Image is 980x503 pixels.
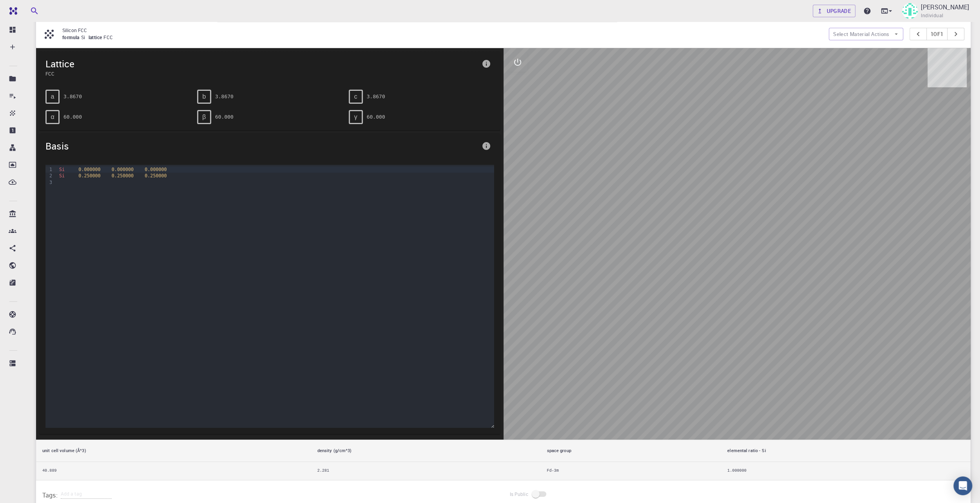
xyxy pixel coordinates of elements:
[112,173,134,178] span: 0.250000
[51,114,54,121] span: α
[59,173,65,178] span: Si
[202,93,206,100] span: b
[42,487,61,501] h6: Tags:
[311,440,541,462] th: density (g/cm^3)
[921,2,969,12] p: [PERSON_NAME]
[78,173,100,178] span: 0.250000
[89,34,104,40] span: lattice
[78,167,100,172] span: 0.000000
[902,3,918,19] img: Oskar Nowak
[63,90,82,103] pre: 3.8670
[540,462,721,480] td: Fd-3m
[215,110,234,124] pre: 60.000
[6,7,17,15] img: logo
[926,28,948,40] button: 1of1
[478,56,494,72] button: info
[813,5,855,17] a: Upgrade
[45,173,53,179] div: 2
[45,166,53,173] div: 1
[62,34,81,40] span: formula
[45,179,53,186] div: 3
[45,70,478,77] span: FCC
[103,34,116,40] span: FCC
[145,167,167,172] span: 0.000000
[59,167,65,172] span: Si
[51,93,54,100] span: a
[45,140,478,152] span: Basis
[721,440,971,462] th: elemental ratio - Si
[354,93,357,100] span: c
[367,110,385,124] pre: 60.000
[478,138,494,154] button: info
[61,489,112,499] input: Add a tag
[909,28,965,40] div: pager
[721,462,971,480] td: 1.000000
[215,90,234,103] pre: 3.8670
[14,5,47,13] span: Wsparcie
[63,110,82,124] pre: 60.000
[202,114,206,121] span: β
[510,490,528,498] span: Is Public
[829,28,903,40] button: Select Material Actions
[311,462,541,480] td: 2.281
[354,114,357,121] span: γ
[540,440,721,462] th: space group
[921,12,943,20] span: Individual
[112,167,134,172] span: 0.000000
[36,462,311,480] td: 40.889
[62,27,822,34] p: Silicon FCC
[45,58,478,70] span: Lattice
[367,90,385,103] pre: 3.8670
[36,440,311,462] th: unit cell volume (Å^3)
[81,34,89,40] span: Si
[145,173,167,178] span: 0.250000
[953,476,972,495] div: Open Intercom Messenger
